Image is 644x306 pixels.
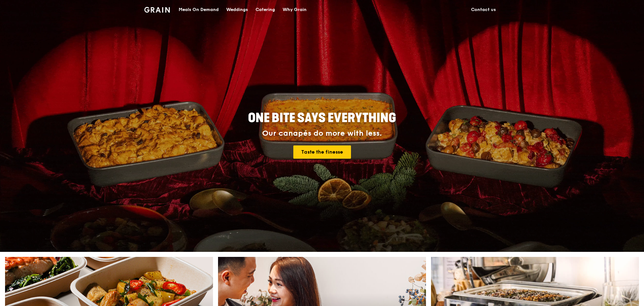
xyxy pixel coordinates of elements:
a: Contact us [467,0,500,19]
div: Meals On Demand [179,0,219,19]
a: Why Grain [279,0,310,19]
a: Taste the finesse [293,145,351,159]
span: ONE BITE SAYS EVERYTHING [248,110,396,126]
div: Our canapés do more with less. [209,129,435,138]
a: Catering [252,0,279,19]
div: Weddings [226,0,248,19]
div: Catering [256,0,275,19]
a: Weddings [222,0,252,19]
div: Why Grain [283,0,307,19]
img: Grain [144,7,170,13]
